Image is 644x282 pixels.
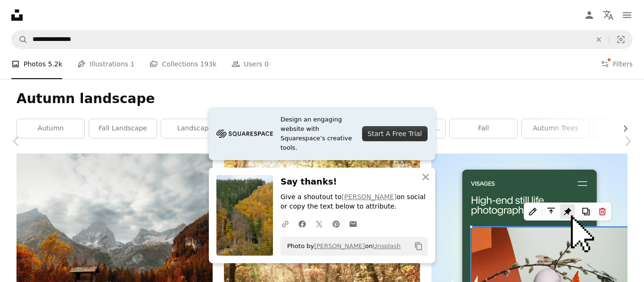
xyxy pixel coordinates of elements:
[17,271,213,280] a: a small building on a bridge over a river with mountains in the background
[281,193,428,211] p: Give a shoutout to on social or copy the text below to attribute.
[601,49,633,79] button: Filters
[610,31,632,48] button: Visual search
[161,119,229,138] a: landscape
[77,49,134,79] a: Illustrations 1
[11,9,23,21] a: Home — Unsplash
[131,59,135,69] span: 1
[89,119,157,138] a: fall landscape
[231,49,269,79] a: Users 0
[282,239,401,254] span: Photo by on
[618,6,636,24] button: Menu
[281,175,428,189] h3: Say thanks!
[311,214,328,233] a: Share on Twitter
[11,30,633,49] form: Find visuals sitewide
[209,107,435,160] a: Design an engaging website with Squarespace’s creative tools.Start A Free Trial
[200,59,216,69] span: 193k
[17,90,627,107] h1: Autumn landscape
[281,115,355,153] span: Design an engaging website with Squarespace’s creative tools.
[522,119,589,138] a: autumn trees
[411,238,427,254] button: Copy to clipboard
[611,96,644,186] a: Next
[599,6,618,24] button: Language
[345,214,362,233] a: Share over email
[17,119,84,138] a: autumn
[362,126,428,141] div: Start A Free Trial
[314,242,365,250] a: [PERSON_NAME]
[149,49,216,79] a: Collections 193k
[294,214,311,233] a: Share on Facebook
[12,31,28,48] button: Search Unsplash
[264,59,269,69] span: 0
[342,193,396,201] a: [PERSON_NAME]
[588,31,609,48] button: Clear
[450,119,517,138] a: fall
[216,127,273,141] img: file-1705255347840-230a6ab5bca9image
[580,6,599,24] a: Log in / Sign up
[328,214,345,233] a: Share on Pinterest
[372,242,400,250] a: Unsplash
